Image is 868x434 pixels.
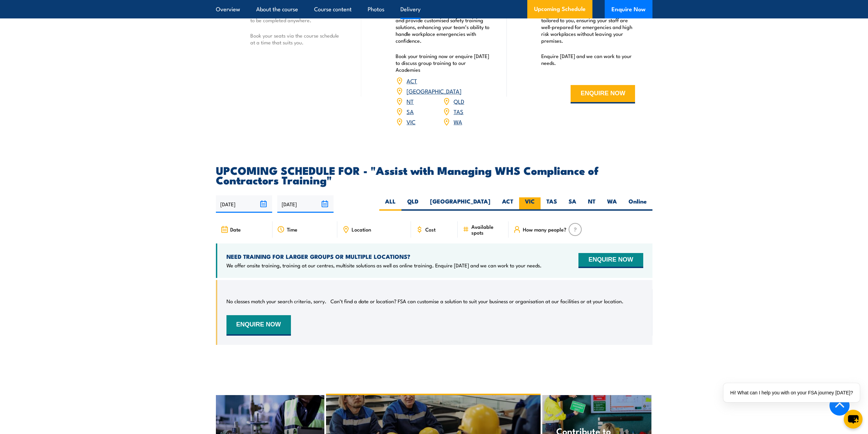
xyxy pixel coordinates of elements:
h2: UPCOMING SCHEDULE FOR - "Assist with Managing WHS Compliance of Contractors Training" [216,165,652,184]
label: NT [582,197,601,211]
a: WA [454,117,462,126]
button: chat-button [844,410,863,429]
input: To date [277,195,334,213]
label: WA [601,197,623,211]
label: QLD [401,197,424,211]
label: SA [563,197,582,211]
label: [GEOGRAPHIC_DATA] [424,197,496,211]
input: From date [216,195,272,213]
label: ACT [496,197,519,211]
button: ENQUIRE NOW [578,253,643,268]
a: NT [407,97,414,105]
a: [GEOGRAPHIC_DATA] [407,87,461,95]
a: VIC [407,117,415,126]
span: How many people? [523,226,567,232]
span: Time [287,226,297,232]
label: VIC [519,197,541,211]
p: Enquire [DATE] and we can work to your needs. [541,53,635,66]
p: Can’t find a date or location? FSA can customise a solution to suit your business or organisation... [330,298,623,305]
button: ENQUIRE NOW [571,85,635,103]
button: ENQUIRE NOW [226,315,291,336]
a: ACT [407,76,417,85]
span: Cost [425,226,436,232]
a: TAS [454,107,464,115]
div: Hi! What can I help you with on your FSA journey [DATE]? [723,383,860,402]
span: Available spots [471,224,504,235]
a: SA [407,107,414,115]
p: We offer convenient nationwide training tailored to you, ensuring your staff are well-prepared fo... [541,10,635,44]
label: Online [623,197,652,211]
h4: NEED TRAINING FOR LARGER GROUPS OR MULTIPLE LOCATIONS? [226,253,542,260]
label: TAS [541,197,563,211]
p: Book your training now or enquire [DATE] to discuss group training to our Academies [396,53,490,73]
p: Book your seats via the course schedule at a time that suits you. [250,32,344,46]
label: ALL [379,197,401,211]
p: Our Academies are located nationally and provide customised safety training solutions, enhancing ... [396,10,490,44]
p: We offer onsite training, training at our centres, multisite solutions as well as online training... [226,262,542,269]
p: No classes match your search criteria, sorry. [226,298,326,305]
span: Date [230,226,241,232]
a: QLD [454,97,464,105]
span: Location [352,226,371,232]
